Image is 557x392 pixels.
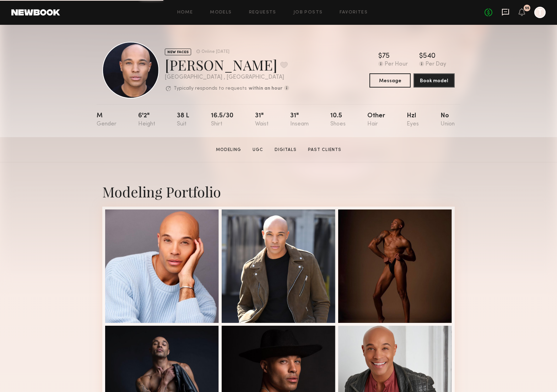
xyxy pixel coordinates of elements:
div: 16.5/30 [211,113,233,127]
a: Models [210,10,232,15]
div: [PERSON_NAME] [165,55,289,74]
div: 75 [382,53,390,60]
a: Modeling [213,147,244,153]
a: Past Clients [305,147,344,153]
div: 540 [423,53,436,60]
div: Other [367,113,385,127]
b: within an hour [249,86,282,91]
button: Book model [413,73,455,88]
div: Modeling Portfolio [102,182,455,201]
a: T [534,7,546,18]
div: 31" [290,113,309,127]
div: Hzl [407,113,419,127]
a: Home [177,10,193,15]
div: $ [378,53,382,60]
div: No [440,113,455,127]
div: Per Day [426,61,446,68]
a: UGC [250,147,266,153]
div: Per Hour [385,61,408,68]
div: 6'2" [138,113,155,127]
a: Job Posts [293,10,323,15]
div: NEW FACES [165,49,191,55]
div: [GEOGRAPHIC_DATA] , [GEOGRAPHIC_DATA] [165,74,289,80]
a: Favorites [340,10,368,15]
a: Requests [249,10,276,15]
div: M [97,113,117,127]
div: 10.5 [330,113,346,127]
button: Message [369,73,411,88]
div: 31" [255,113,269,127]
div: $ [419,53,423,60]
a: Digitals [272,147,299,153]
div: Online [DATE] [201,50,229,54]
div: 55 [525,6,529,10]
p: Typically responds to requests [174,86,247,91]
div: 38 l [177,113,189,127]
